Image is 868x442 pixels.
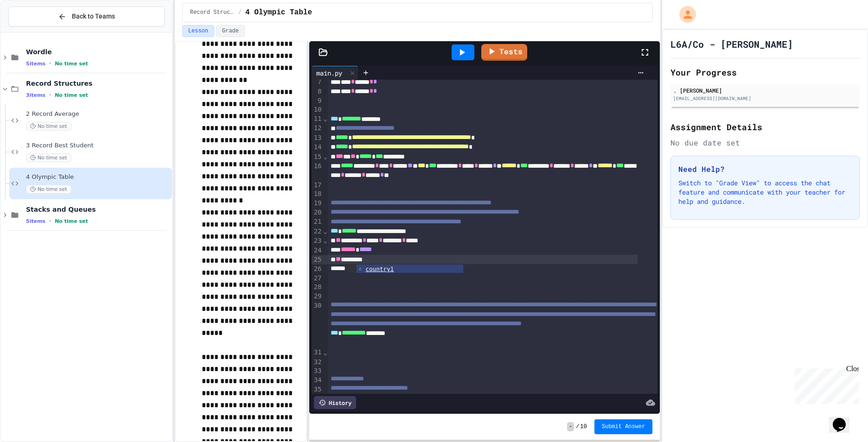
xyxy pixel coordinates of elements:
[312,265,323,274] div: 26
[670,38,793,51] h1: L6A/Co - [PERSON_NAME]
[670,4,698,25] div: My Account
[26,61,45,67] span: 5 items
[312,292,323,301] div: 29
[26,142,170,150] span: 3 Record Best Student
[312,87,323,96] div: 8
[312,68,347,78] div: main.py
[347,264,463,273] ul: Completions
[312,77,323,87] div: 7
[567,422,574,431] span: -
[323,349,328,356] span: Fold line
[312,283,323,292] div: 28
[312,255,323,265] div: 25
[314,396,356,409] div: History
[26,218,45,224] span: 5 items
[312,133,323,143] div: 13
[365,265,394,272] span: country1
[245,7,312,18] span: 4 Olympic Table
[576,423,579,430] span: /
[312,181,323,190] div: 17
[26,48,170,56] span: Wordle
[26,205,170,214] span: Stacks and Queues
[55,218,88,224] span: No time set
[323,115,328,122] span: Fold line
[312,301,323,348] div: 30
[49,217,51,225] span: •
[26,185,71,194] span: No time set
[312,246,323,255] div: 24
[673,86,857,95] div: . [PERSON_NAME]
[323,237,328,244] span: Fold line
[312,105,323,114] div: 10
[670,66,860,79] h2: Your Progress
[323,153,328,160] span: Fold line
[8,6,165,26] button: Back to Teams
[26,153,71,162] span: No time set
[26,173,170,181] span: 4 Olympic Table
[312,274,323,283] div: 27
[312,376,323,385] div: 34
[312,217,323,227] div: 21
[312,208,323,217] div: 20
[678,178,852,206] p: Switch to "Grade View" to access the chat feature and communicate with your teacher for help and ...
[312,124,323,133] div: 12
[323,227,328,235] span: Fold line
[312,152,323,162] div: 15
[312,358,323,367] div: 32
[312,114,323,124] div: 11
[238,9,242,16] span: /
[312,366,323,376] div: 33
[312,66,358,80] div: main.py
[829,405,859,433] iframe: chat widget
[26,110,170,118] span: 2 Record Average
[49,60,51,67] span: •
[182,25,214,37] button: Lesson
[481,44,527,61] a: Tests
[670,137,860,148] div: No due date set
[670,120,860,133] h2: Assignment Details
[55,61,88,67] span: No time set
[312,227,323,236] div: 22
[312,143,323,152] div: 14
[673,95,857,102] div: [EMAIL_ADDRESS][DOMAIN_NAME]
[580,423,587,430] span: 10
[4,4,64,59] div: Chat with us now!Close
[26,79,170,88] span: Record Structures
[312,199,323,208] div: 19
[678,164,852,175] h3: Need Help?
[190,9,235,16] span: Record Structures
[791,365,859,404] iframe: chat widget
[312,162,323,181] div: 16
[594,419,653,434] button: Submit Answer
[312,96,323,106] div: 9
[72,12,115,21] span: Back to Teams
[602,423,645,430] span: Submit Answer
[26,92,45,98] span: 3 items
[312,189,323,199] div: 18
[312,385,323,394] div: 35
[312,236,323,246] div: 23
[26,122,71,131] span: No time set
[312,348,323,357] div: 31
[49,91,51,99] span: •
[216,25,245,37] button: Grade
[55,92,88,98] span: No time set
